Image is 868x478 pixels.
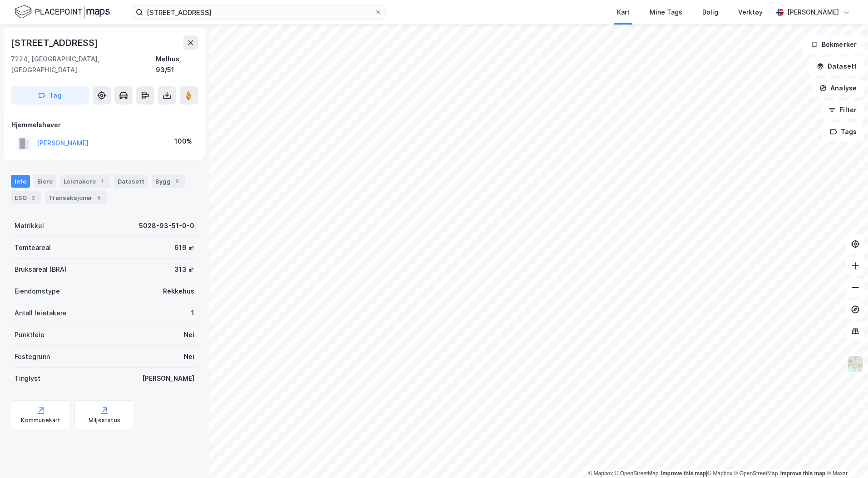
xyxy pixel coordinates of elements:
div: [STREET_ADDRESS] [11,35,100,50]
button: Tags [822,123,864,141]
div: Antall leietakere [15,308,67,319]
div: Mine Tags [650,7,682,18]
div: Matrikkel [15,220,44,231]
img: Z [847,355,864,373]
div: 7224, [GEOGRAPHIC_DATA], [GEOGRAPHIC_DATA] [11,54,156,75]
button: Tag [11,86,89,105]
iframe: Chat Widget [823,434,868,478]
button: Analyse [812,79,864,97]
div: Tomteareal [15,242,51,253]
div: [PERSON_NAME] [142,373,194,384]
div: Nei [184,351,194,362]
div: Melhus, 93/51 [156,54,198,75]
div: 619 ㎡ [174,242,194,253]
div: Bygg [152,175,185,188]
div: 5028-93-51-0-0 [139,220,194,231]
button: Datasett [809,57,864,75]
div: Kontrollprogram for chat [823,434,868,478]
button: Filter [821,101,864,119]
div: Punktleie [15,329,44,340]
input: Søk på adresse, matrikkel, gårdeiere, leietakere eller personer [143,5,375,19]
div: 100% [174,136,192,147]
div: Datasett [114,175,148,188]
a: OpenStreetMap [734,470,778,477]
div: Eiendomstype [15,286,60,297]
div: 2 [173,177,182,186]
div: Transaksjoner [45,191,107,204]
button: Bokmerker [803,35,864,54]
div: 2 [29,193,38,202]
div: Miljøstatus [89,417,120,424]
div: Festegrunn [15,351,50,362]
div: | [588,469,848,478]
div: 5 [94,193,104,202]
div: 1 [191,308,194,319]
img: logo.f888ab2527a4732fd821a326f86c7f29.svg [15,4,110,20]
div: Verktøy [738,7,763,18]
div: Bruksareal (BRA) [15,264,67,275]
a: Mapbox [588,470,613,477]
div: 1 [98,177,107,186]
div: Info [11,175,30,188]
div: Leietakere [60,175,110,188]
a: Mapbox [707,470,732,477]
div: ESG [11,191,41,204]
div: [PERSON_NAME] [787,7,839,18]
div: Nei [184,329,194,340]
a: Improve this map [780,470,825,477]
div: Bolig [702,7,718,18]
div: Kart [617,7,630,18]
div: Kommunekart [21,417,60,424]
div: Hjemmelshaver [11,119,197,130]
a: OpenStreetMap [615,470,659,477]
div: Rekkehus [163,286,194,297]
a: Improve this map [661,470,706,477]
div: Tinglyst [15,373,40,384]
div: 313 ㎡ [174,264,194,275]
div: Eiere [34,175,56,188]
